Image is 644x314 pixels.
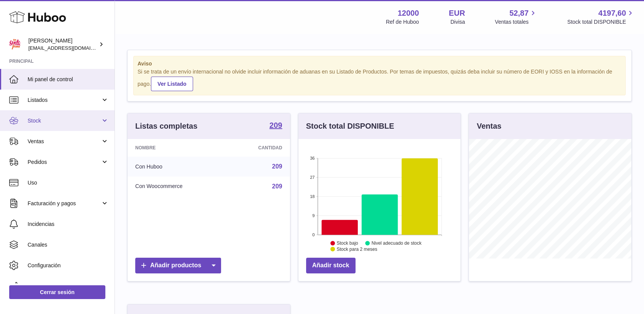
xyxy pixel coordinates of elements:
span: Ventas [28,138,101,145]
img: mar@ensuelofirme.com [9,39,21,50]
span: Uso [28,179,109,186]
a: Añadir productos [135,258,221,273]
a: Cerrar sesión [9,285,105,299]
text: 9 [312,213,315,218]
strong: 209 [269,121,282,129]
strong: EUR [449,8,465,18]
td: Con Huboo [128,157,227,177]
th: Cantidad [227,139,290,157]
h3: Stock total DISPONIBLE [306,121,394,131]
span: Ventas totales [495,18,537,26]
span: 52,87 [510,8,529,18]
div: [PERSON_NAME] [28,37,97,52]
a: 4197,60 Stock total DISPONIBLE [567,8,635,26]
span: Incidencias [28,221,109,228]
text: Nivel adecuado de stock [372,240,422,246]
span: Facturación y pagos [28,200,101,207]
a: 209 [272,183,282,190]
strong: Aviso [138,60,621,67]
div: Si se trata de un envío internacional no olvide incluir información de aduanas en su Listado de P... [138,68,621,91]
h3: Ventas [477,121,501,131]
th: Nombre [128,139,227,157]
h3: Listas completas [135,121,197,131]
span: Stock [28,117,101,124]
text: 27 [310,175,315,180]
span: Canales [28,241,109,249]
div: Divisa [451,18,465,26]
td: Con Woocommerce [128,177,227,196]
strong: 12000 [398,8,419,18]
span: Configuración [28,262,109,269]
a: 209 [269,121,282,131]
div: Ref de Huboo [386,18,419,26]
a: 209 [272,163,282,170]
text: Stock bajo [337,240,358,246]
a: 52,87 Ventas totales [495,8,537,26]
a: Añadir stock [306,258,356,273]
text: 0 [312,232,315,237]
span: Listados [28,96,101,104]
span: [EMAIL_ADDRESS][DOMAIN_NAME] [28,45,113,51]
a: Ver Listado [151,77,193,91]
span: Mi panel de control [28,76,109,83]
span: 4197,60 [598,8,626,18]
span: Devoluciones [28,283,109,290]
span: Stock total DISPONIBLE [567,18,635,26]
text: 18 [310,194,315,199]
text: Stock para 2 meses [337,247,377,252]
text: 36 [310,156,315,160]
span: Pedidos [28,159,101,166]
